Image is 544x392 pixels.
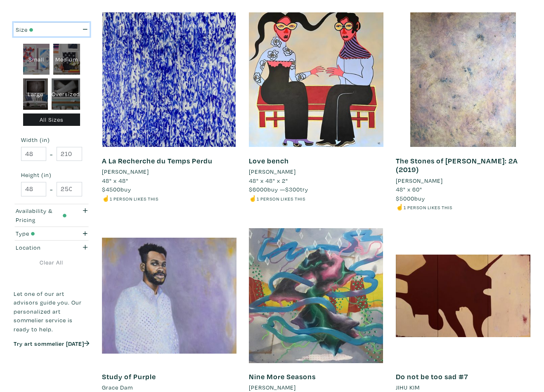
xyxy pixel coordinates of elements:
a: Do not be too sad #7 [396,372,468,381]
a: Clear All [14,258,90,267]
span: buy — try [249,185,308,193]
a: [PERSON_NAME] [249,383,383,392]
li: ☝️ [102,194,237,203]
p: Let one of our art advisors guide you. Our personalized art sommelier service is ready to help. [14,289,90,334]
button: Type [14,227,90,241]
a: The Stones of [PERSON_NAME]: 2A (2019) [396,156,518,175]
small: Height (in) [21,172,82,178]
button: Location [14,241,90,254]
div: Type [16,229,66,238]
a: Nine More Seasons [249,372,316,381]
small: Width (in) [21,137,82,143]
li: JIHU KIM [396,383,420,392]
li: [PERSON_NAME] [249,167,296,176]
div: All Sizes [23,113,80,126]
span: 48" x 60" [396,185,422,193]
li: ☝️ [396,203,530,212]
span: 48" x 48" x 2" [249,177,288,184]
span: $300 [285,185,300,193]
span: 48" x 48" [102,177,128,184]
a: [PERSON_NAME] [249,167,383,176]
span: $6000 [249,185,267,193]
a: A La Recherche du Temps Perdu [102,156,213,165]
div: Medium [53,44,80,75]
small: 1 person likes this [404,204,452,210]
span: buy [396,194,425,202]
a: Love bench [249,156,289,165]
button: Availability & Pricing [14,204,90,227]
a: [PERSON_NAME] [102,167,237,176]
li: [PERSON_NAME] [396,176,443,185]
div: Size [16,25,66,34]
span: buy [102,185,131,193]
span: - [50,149,53,160]
div: Large [23,78,48,110]
li: ☝️ [249,194,383,203]
small: 1 person likes this [110,196,158,202]
span: $4500 [102,185,121,193]
a: Study of Purple [102,372,156,381]
span: - [50,184,53,195]
div: Oversized [52,78,80,110]
div: Availability & Pricing [16,206,66,224]
a: Grace Dam [102,383,237,392]
iframe: Customer reviews powered by Trustpilot [14,356,90,373]
li: [PERSON_NAME] [102,167,149,176]
span: $5000 [396,194,414,202]
li: Grace Dam [102,383,133,392]
a: Try art sommelier [DATE] [14,340,90,347]
a: [PERSON_NAME] [396,176,530,185]
small: 1 person likes this [257,196,305,202]
a: JIHU KIM [396,383,530,392]
button: Size [14,23,90,36]
li: [PERSON_NAME] [249,383,296,392]
div: Location [16,243,66,252]
div: Small [23,44,50,75]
